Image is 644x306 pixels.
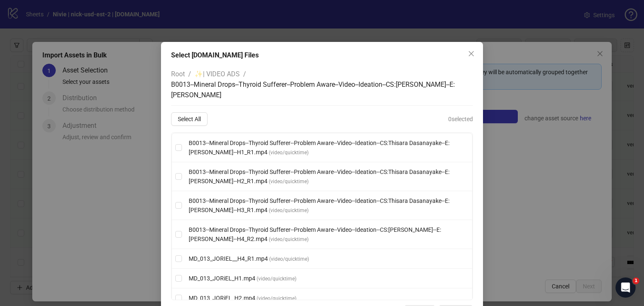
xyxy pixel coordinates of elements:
[178,116,201,122] span: Select All
[269,179,309,184] span: ( video/quicktime )
[257,276,296,282] span: ( video/quicktime )
[243,69,246,79] li: /
[448,114,473,124] span: 0 selected
[269,150,309,156] span: ( video/quicktime )
[171,112,208,126] button: Select All
[171,50,473,60] div: Select [DOMAIN_NAME] Files
[189,140,449,156] span: B0013--Mineral Drops--Thyroid Sufferer--Problem Aware--Video--Ideation--CS:Thisara Dasanayake--E:...
[269,236,309,242] span: ( video/quicktime )
[269,207,309,213] span: ( video/quicktime )
[269,256,309,262] span: ( video/quicktime )
[188,69,191,79] li: /
[171,80,455,99] span: B0013--Mineral Drops--Thyroid Sufferer--Problem Aware--Video--Ideation--CS:[PERSON_NAME]--E:[PERS...
[257,296,296,301] span: ( video/quicktime )
[189,197,449,213] span: B0013--Mineral Drops--Thyroid Sufferer--Problem Aware--Video--Ideation--CS:Thisara Dasanayake--E:...
[189,275,257,282] span: MD_013_JORiEL_H1.mp4
[615,277,636,298] iframe: Intercom live chat
[171,70,185,78] span: Root
[468,50,475,57] span: close
[189,255,269,262] span: MD_013_JORIEL__H4_R1.mp4
[465,47,478,60] button: Close
[195,70,240,78] span: ✨| VIDEO ADS
[189,226,441,242] span: B0013--Mineral Drops--Thyroid Sufferer--Problem Aware--Video--Ideation--CS:[PERSON_NAME]--E:[PERS...
[189,295,257,301] span: MD_013_JORiEL_H2.mp4
[189,169,449,184] span: B0013--Mineral Drops--Thyroid Sufferer--Problem Aware--Video--Ideation--CS:Thisara Dasanayake--E:...
[633,277,639,284] span: 1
